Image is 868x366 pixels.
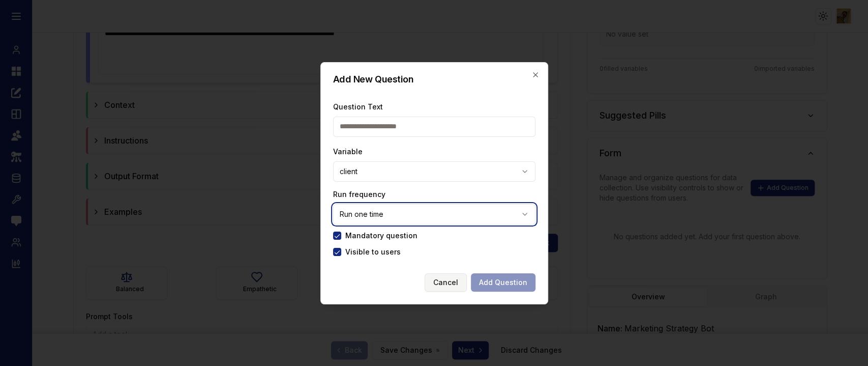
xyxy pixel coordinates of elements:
[345,247,401,257] label: Visible to users
[333,190,385,199] label: Run frequency
[333,75,535,84] h2: Add New Question
[333,102,383,111] label: Question Text
[333,147,363,156] label: Variable
[345,231,417,241] label: Mandatory question
[425,273,467,292] button: Cancel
